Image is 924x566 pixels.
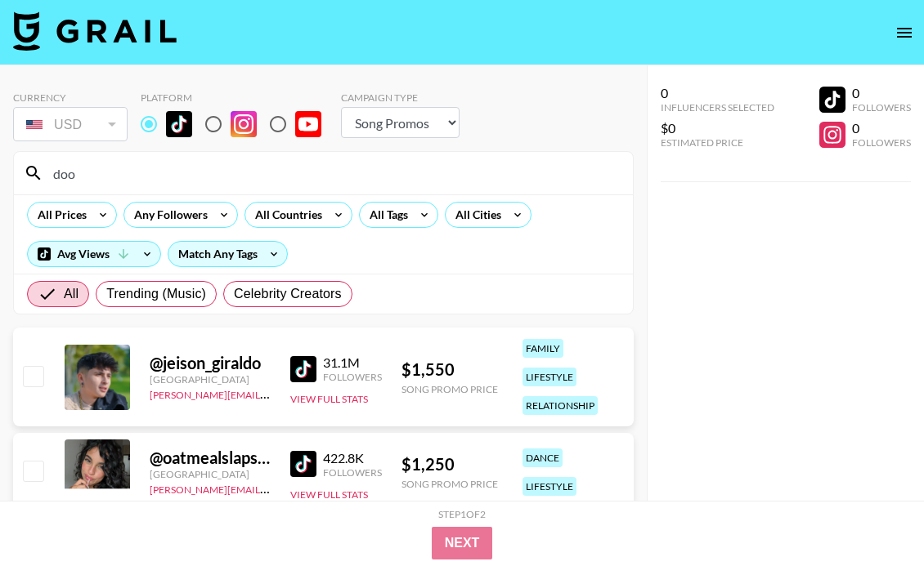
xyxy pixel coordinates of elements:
div: All Prices [28,203,90,227]
div: Any Followers [124,203,211,227]
div: 0 [852,85,911,101]
div: Followers [852,136,911,149]
img: TikTok [166,111,192,137]
div: family [523,339,563,358]
div: Followers [323,371,382,383]
div: Campaign Type [341,91,460,104]
div: Currency [13,91,128,104]
div: 422.8K [323,450,382,466]
div: All Countries [245,203,325,227]
div: 31.1M [323,354,382,371]
div: USD [16,110,124,139]
div: $ 1,250 [401,454,498,475]
button: View Full Stats [290,488,368,501]
div: Step 1 of 2 [438,508,486,520]
div: dance [523,448,563,467]
div: All Tags [360,203,411,227]
div: @ jeison_giraldo [150,353,271,373]
span: Celebrity Creators [234,284,342,304]
img: TikTok [290,356,316,382]
button: Next [432,527,493,559]
div: $ 1,550 [401,359,498,380]
div: 0 [661,85,774,101]
span: All [64,284,78,304]
div: Estimated Price [661,136,774,149]
img: Grail Talent [13,11,177,51]
div: [GEOGRAPHIC_DATA] [150,373,271,386]
div: Followers [323,466,382,479]
div: Currency is locked to USD [13,104,128,145]
div: @ oatmealslapsbye [150,448,271,468]
div: Song Promo Price [401,383,498,395]
div: Avg Views [28,242,160,266]
img: Instagram [231,111,257,137]
div: 0 [852,120,911,136]
button: View Full Stats [290,393,368,405]
img: YouTube [295,111,321,137]
div: lifestyle [523,477,576,496]
div: Match Any Tags [168,242,287,266]
div: Platform [141,91,334,104]
input: Search by User Name [43,160,623,186]
button: open drawer [888,16,921,49]
div: relationship [523,396,598,415]
span: Trending (Music) [106,284,206,304]
div: Influencers Selected [661,101,774,114]
a: [PERSON_NAME][EMAIL_ADDRESS][PERSON_NAME][DOMAIN_NAME] [150,480,469,496]
div: $0 [661,120,774,136]
iframe: Drift Widget Chat Controller [842,484,904,546]
div: All Cities [446,203,505,227]
div: lifestyle [523,368,576,386]
a: [PERSON_NAME][EMAIL_ADDRESS][DOMAIN_NAME] [150,386,392,401]
div: Followers [852,101,911,114]
div: [GEOGRAPHIC_DATA] [150,468,271,480]
img: TikTok [290,451,316,477]
div: Song Promo Price [401,478,498,490]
